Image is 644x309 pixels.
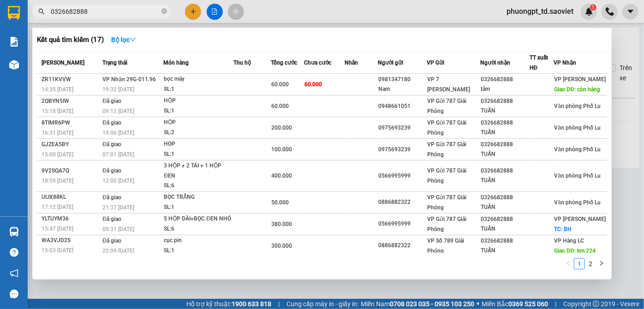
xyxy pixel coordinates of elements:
[378,197,427,207] div: 0886882322
[481,118,529,128] div: 0326682888
[102,226,134,232] span: 09:31 [DATE]
[102,216,121,222] span: Đã giao
[427,59,444,66] span: VP Gửi
[481,166,529,176] div: 0326682888
[378,59,403,66] span: Người gửi
[9,37,19,47] img: solution-icon
[42,130,73,136] span: 16:31 [DATE]
[233,59,251,66] span: Thu hộ
[481,96,529,106] div: 0326682888
[42,204,73,210] span: 17:12 [DATE]
[164,246,233,256] div: SL: 1
[427,141,466,158] span: VP Gửi 787 Giải Phóng
[9,60,19,70] img: warehouse-icon
[271,146,292,153] span: 100.000
[566,261,571,266] span: left
[102,238,121,244] span: Đã giao
[164,236,233,246] div: cục pin
[164,181,233,191] div: SL: 6
[481,106,529,116] div: TUẤN
[42,86,73,93] span: 14:35 [DATE]
[481,193,529,202] div: 0326682888
[42,247,73,254] span: 15:03 [DATE]
[271,243,292,249] span: 300.000
[42,140,100,149] div: GJZEA5BY
[102,130,134,136] span: 19:06 [DATE]
[164,214,233,224] div: 5 HỘP DÀI+BỌC ĐEN NHỎ
[164,224,233,234] div: SL: 6
[271,103,289,109] span: 60.000
[102,151,134,158] span: 07:01 [DATE]
[585,259,596,269] a: 2
[427,98,466,114] span: VP Gửi 787 Giải Phóng
[481,176,529,185] div: TUẤN
[481,149,529,159] div: TUẤN
[271,172,292,179] span: 400.000
[42,59,84,66] span: [PERSON_NAME]
[554,226,572,232] span: TC: BH
[104,32,143,47] button: Bộ lọcdown
[164,118,233,128] div: HỘP
[481,224,529,234] div: TUẤN
[8,6,20,20] img: logo-vxr
[554,76,606,83] span: VP [PERSON_NAME]
[9,227,19,237] img: warehouse-icon
[38,8,45,15] span: search
[554,59,576,66] span: VP Nhận
[480,59,510,66] span: Người nhận
[42,108,73,114] span: 15:18 [DATE]
[271,125,292,131] span: 200.000
[37,35,104,45] h3: Kết quả tìm kiếm ( 17 )
[42,151,73,158] span: 15:00 [DATE]
[164,192,233,202] div: BỌC TRẮNG
[102,248,134,254] span: 22:09 [DATE]
[102,108,134,114] span: 09:12 [DATE]
[271,59,297,66] span: Tổng cước
[427,76,470,93] span: VP 7 [PERSON_NAME]
[164,161,233,181] div: 3 HỘP + 2 TẢI + 1 HỘP ĐEN
[554,248,596,254] span: Giao DĐ: km 224
[574,259,584,269] a: 1
[574,258,585,269] li: 1
[102,119,121,126] span: Đã giao
[481,236,529,246] div: 0326682888
[42,178,73,184] span: 18:59 [DATE]
[42,236,100,245] div: WA3VJD2S
[102,98,121,104] span: Đã giao
[10,290,18,298] span: message
[427,238,464,254] span: VP Số 789 Giải Phóng
[596,258,607,269] li: Next Page
[102,178,134,184] span: 12:00 [DATE]
[530,54,548,71] span: TT xuất HĐ
[378,84,427,94] div: Nam
[42,118,100,128] div: 8TIMR6PW
[42,192,100,202] div: ULIX88KL
[271,81,289,88] span: 60.000
[304,81,322,88] span: 60.000
[427,194,466,211] span: VP Gửi 787 Giải Phóng
[130,36,136,43] span: down
[427,167,466,184] span: VP Gửi 787 Giải Phóng
[563,258,574,269] button: left
[554,216,606,222] span: VP [PERSON_NAME]
[271,221,292,227] span: 380.000
[481,246,529,256] div: TUẤN
[164,128,233,138] div: SL: 2
[554,146,601,153] span: Văn phòng Phố Lu
[585,258,596,269] li: 2
[599,261,604,266] span: right
[161,8,167,14] span: close-circle
[102,167,121,174] span: Đã giao
[304,59,331,66] span: Chưa cước
[102,204,134,211] span: 21:37 [DATE]
[481,84,529,94] div: tâm
[481,214,529,224] div: 0326682888
[378,145,427,154] div: 0975693239
[271,199,289,206] span: 50.000
[42,96,100,106] div: 2QBYN5IW
[378,75,427,84] div: 0981347180
[563,258,574,269] li: Previous Page
[42,166,100,176] div: 9V2SQA7Q
[164,202,233,213] div: SL: 1
[427,216,466,232] span: VP Gửi 787 Giải Phóng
